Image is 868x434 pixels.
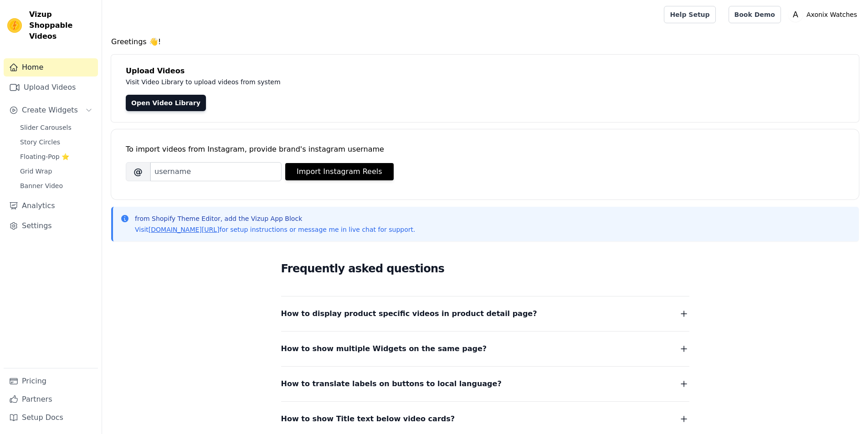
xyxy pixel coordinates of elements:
[126,77,534,87] p: Visit Video Library to upload videos from system
[20,167,52,176] span: Grid Wrap
[126,66,844,77] h4: Upload Videos
[281,378,502,390] span: How to translate labels on buttons to local language?
[4,101,98,119] button: Create Widgets
[4,217,98,235] a: Settings
[150,162,282,181] input: username
[15,150,98,163] a: Floating-Pop ⭐
[788,6,861,23] button: A Axonix Watches
[281,260,689,278] h2: Frequently asked questions
[15,179,98,192] a: Banner Video
[149,226,220,233] a: [DOMAIN_NAME][URL]
[793,10,798,19] text: A
[29,9,94,42] span: Vizup Shoppable Videos
[281,378,689,390] button: How to translate labels on buttons to local language?
[803,6,861,23] p: Axonix Watches
[4,58,98,77] a: Home
[135,225,415,234] p: Visit for setup instructions or message me in live chat for support.
[281,413,455,425] span: How to show Title text below video cards?
[135,214,415,223] p: from Shopify Theme Editor, add the Vizup App Block
[664,6,715,23] a: Help Setup
[4,408,98,427] a: Setup Docs
[4,78,98,97] a: Upload Videos
[126,144,844,155] div: To import videos from Instagram, provide brand's instagram username
[20,181,63,190] span: Banner Video
[15,121,98,134] a: Slider Carousels
[281,413,689,425] button: How to show Title text below video cards?
[729,6,781,23] a: Book Demo
[281,342,487,355] span: How to show multiple Widgets on the same page?
[4,390,98,408] a: Partners
[285,163,394,180] button: Import Instagram Reels
[4,372,98,390] a: Pricing
[281,307,689,320] button: How to display product specific videos in product detail page?
[20,152,69,161] span: Floating-Pop ⭐
[111,36,859,47] h4: Greetings 👋!
[22,105,78,116] span: Create Widgets
[281,342,689,355] button: How to show multiple Widgets on the same page?
[281,307,537,320] span: How to display product specific videos in product detail page?
[15,136,98,148] a: Story Circles
[15,165,98,178] a: Grid Wrap
[126,95,206,111] a: Open Video Library
[4,197,98,215] a: Analytics
[20,138,60,147] span: Story Circles
[126,162,150,181] span: @
[7,18,22,33] img: Vizup
[20,123,72,132] span: Slider Carousels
